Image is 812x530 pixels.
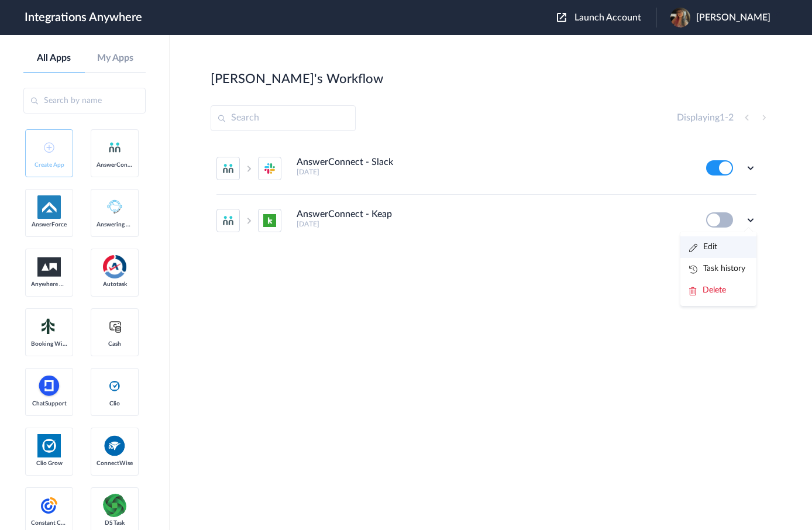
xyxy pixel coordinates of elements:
h1: Integrations Anywhere [25,11,142,25]
img: Answering_service.png [103,195,126,219]
h5: [DATE] [297,220,690,228]
img: distributedSource.png [103,494,126,517]
span: Answering Service [97,221,133,228]
img: connectwise.png [103,434,126,457]
span: Create App [31,161,67,168]
span: Booking Widget [31,340,67,347]
h5: [DATE] [297,168,690,176]
h4: AnswerConnect - Keap [297,209,392,220]
span: ConnectWise [97,460,133,467]
a: My Apps [85,53,146,64]
span: Launch Account [574,13,641,22]
img: clio-logo.svg [108,379,122,393]
a: All Apps [23,53,85,64]
h4: AnswerConnect - Slack [297,157,393,168]
input: Search by name [23,88,146,113]
span: Clio Grow [31,460,67,467]
img: launch-acct-icon.svg [557,13,566,22]
img: 22e163bd-fe6e-426c-a47b-067729d30f82.jpeg [670,8,690,27]
img: Setmore_Logo.svg [37,316,61,337]
a: Edit [689,243,717,251]
span: Constant Contact [31,519,67,526]
h2: [PERSON_NAME]'s Workflow [211,71,383,87]
img: autotask.png [103,255,126,278]
h4: Displaying - [677,112,734,123]
button: Launch Account [557,12,656,23]
span: 2 [728,113,734,122]
a: Task history [689,264,745,273]
span: DS Task [97,519,133,526]
span: AnswerConnect [97,161,133,168]
span: Cash [97,340,133,347]
span: AnswerForce [31,221,67,228]
img: answerconnect-logo.svg [108,140,122,154]
img: Clio.jpg [37,434,61,457]
span: 1 [720,113,725,122]
img: chatsupport-icon.svg [37,374,61,398]
span: ChatSupport [31,400,67,407]
img: add-icon.svg [44,142,54,153]
input: Search [211,105,356,131]
img: constant-contact.svg [37,494,61,517]
span: Anywhere Works [31,281,67,288]
span: Autotask [97,281,133,288]
span: Clio [97,400,133,407]
img: af-app-logo.svg [37,195,61,219]
img: aww.png [37,257,61,277]
img: cash-logo.svg [108,319,122,333]
span: [PERSON_NAME] [696,12,770,23]
span: Delete [703,286,726,294]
